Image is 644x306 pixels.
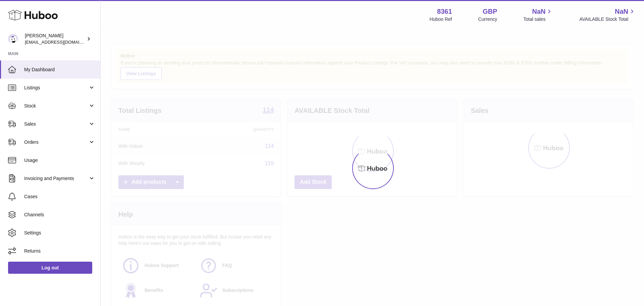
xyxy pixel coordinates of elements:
[24,248,95,254] span: Returns
[24,103,88,109] span: Stock
[483,7,497,16] strong: GBP
[532,7,545,16] span: NaN
[24,230,95,236] span: Settings
[25,39,99,45] span: [EMAIL_ADDRESS][DOMAIN_NAME]
[24,175,88,182] span: Invoicing and Payments
[24,212,95,218] span: Channels
[8,262,92,274] a: Log out
[523,7,553,23] a: NaN Total sales
[24,157,95,164] span: Usage
[523,16,553,23] span: Total sales
[579,7,636,23] a: NaN AVAILABLE Stock Total
[430,16,452,23] div: Huboo Ref
[24,67,95,73] span: My Dashboard
[478,16,497,23] div: Currency
[579,16,636,23] span: AVAILABLE Stock Total
[24,193,95,200] span: Cases
[24,85,88,91] span: Listings
[437,7,452,16] strong: 8361
[615,7,628,16] span: NaN
[8,34,18,44] img: internalAdmin-8361@internal.huboo.com
[24,139,88,145] span: Orders
[24,121,88,127] span: Sales
[25,33,85,45] div: [PERSON_NAME]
